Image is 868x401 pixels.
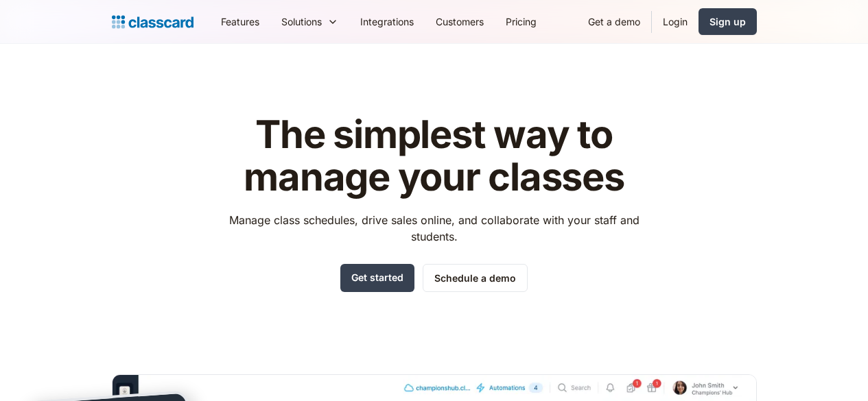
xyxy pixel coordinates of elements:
[340,264,414,292] a: Get started
[495,6,548,37] a: Pricing
[270,6,349,37] div: Solutions
[112,12,193,32] a: Logo
[423,264,528,292] a: Schedule a demo
[699,8,757,35] a: Sign up
[577,6,651,37] a: Get a demo
[709,14,746,29] div: Sign up
[210,6,270,37] a: Features
[216,114,652,198] h1: The simplest way to manage your classes
[216,212,652,245] p: Manage class schedules, drive sales online, and collaborate with your staff and students.
[425,6,495,37] a: Customers
[349,6,425,37] a: Integrations
[281,14,322,29] div: Solutions
[652,6,699,37] a: Login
